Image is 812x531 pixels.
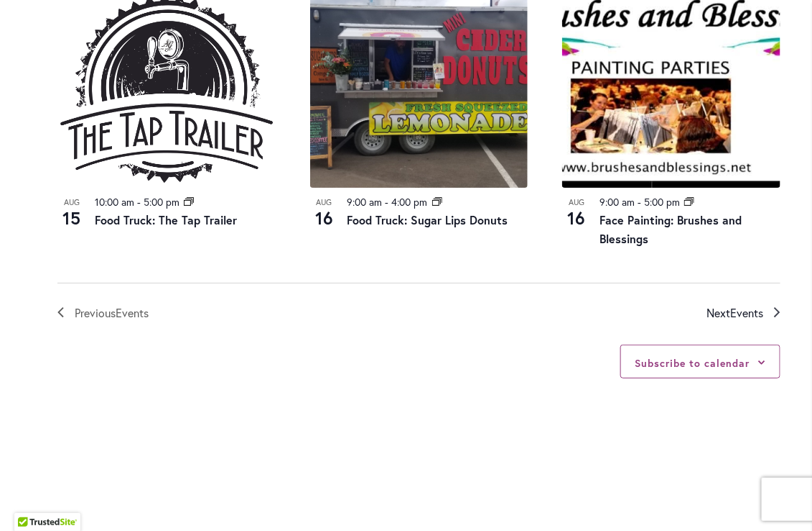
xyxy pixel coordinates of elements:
span: - [137,195,141,209]
time: 4:00 pm [392,195,428,209]
span: Events [116,305,149,320]
span: Next [706,304,763,322]
iframe: Launch Accessibility Center [11,480,51,520]
span: - [386,195,389,209]
span: 16 [310,206,339,230]
a: Next Events [706,304,780,322]
span: Aug [562,196,591,209]
span: Aug [57,196,86,209]
span: 15 [57,206,86,230]
span: - [638,195,641,209]
span: Previous [75,304,149,322]
time: 5:00 pm [644,195,680,209]
span: 16 [562,206,591,230]
button: Subscribe to calendar [635,356,750,370]
time: 9:00 am [347,195,383,209]
a: Face Painting: Brushes and Blessings [599,212,742,246]
time: 5:00 pm [144,195,179,209]
span: Aug [310,196,339,209]
time: 10:00 am [95,195,134,209]
a: Previous Events [57,304,149,322]
span: Events [730,305,763,320]
a: Food Truck: The Tap Trailer [95,212,237,227]
a: Food Truck: Sugar Lips Donuts [347,212,508,227]
time: 9:00 am [599,195,635,209]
